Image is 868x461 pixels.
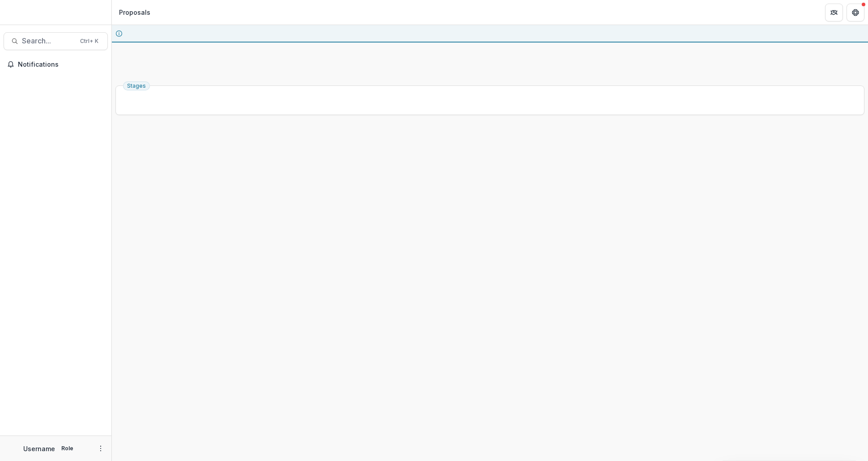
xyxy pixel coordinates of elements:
[22,37,75,45] span: Search...
[825,4,843,21] button: Partners
[59,444,76,452] p: Role
[23,444,55,453] p: Username
[127,83,146,89] span: Stages
[95,443,106,454] button: More
[4,32,108,50] button: Search...
[4,57,108,72] button: Notifications
[18,61,104,68] span: Notifications
[847,4,864,21] button: Get Help
[115,6,154,19] nav: breadcrumb
[119,8,150,17] div: Proposals
[78,36,100,46] div: Ctrl + K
